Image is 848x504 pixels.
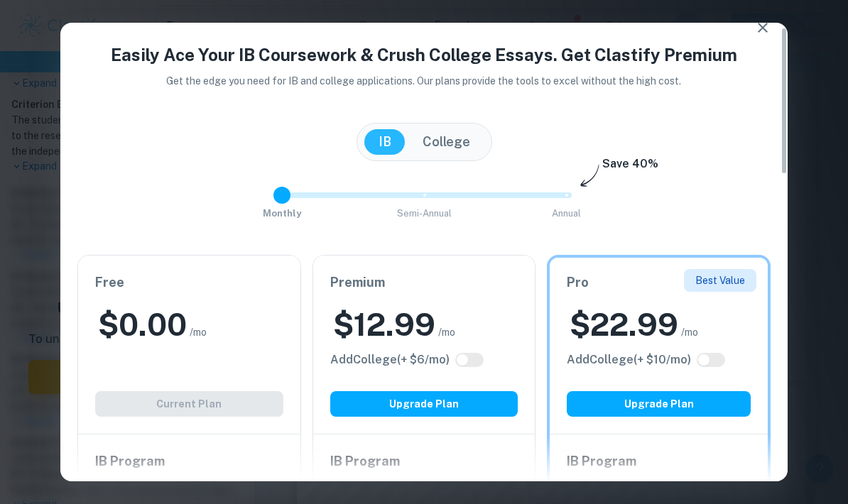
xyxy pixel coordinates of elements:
[552,208,581,219] span: Annual
[580,164,599,188] img: subscription-arrow.svg
[95,273,283,292] h6: Free
[333,304,435,346] h2: $ 12.99
[681,324,698,340] span: /mo
[98,304,187,346] h2: $ 0.00
[263,208,301,219] span: Monthly
[567,351,691,368] h6: Click to see all the additional College features.
[408,129,484,155] button: College
[77,42,771,67] h4: Easily Ace Your IB Coursework & Crush College Essays. Get Clastify Premium
[695,273,745,288] p: Best Value
[364,129,406,155] button: IB
[567,391,751,417] button: Upgrade Plan
[397,208,452,219] span: Semi-Annual
[602,155,658,180] h6: Save 40%
[570,304,678,346] h2: $ 22.99
[567,273,751,292] h6: Pro
[190,324,207,340] span: /mo
[147,73,702,89] p: Get the edge you need for IB and college applications. Our plans provide the tools to excel witho...
[330,273,518,292] h6: Premium
[438,324,455,340] span: /mo
[330,351,450,368] h6: Click to see all the additional College features.
[330,391,518,417] button: Upgrade Plan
